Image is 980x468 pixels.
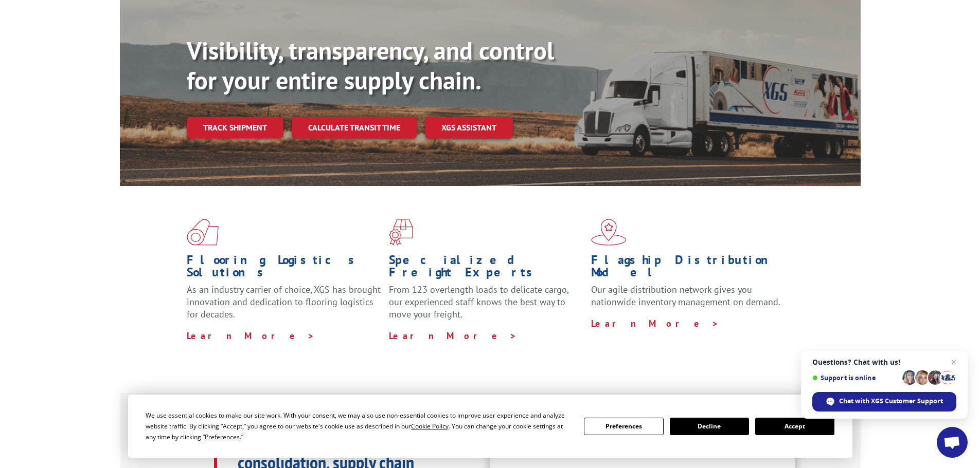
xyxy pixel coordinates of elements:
div: Open chat [937,427,968,458]
div: Cookie Consent Prompt [128,395,852,458]
span: Close chat [948,356,960,368]
button: Decline [670,418,749,435]
a: Learn More > [591,317,719,329]
span: Cookie Policy [411,422,449,430]
img: xgs-icon-focused-on-flooring-red [389,219,413,246]
a: XGS ASSISTANT [425,117,513,139]
span: As an industry carrier of choice, XGS has brought innovation and dedication to flooring logistics... [187,284,381,320]
img: xgs-icon-flagship-distribution-model-red [591,219,627,246]
a: Track shipment [187,117,283,138]
h1: Flagship Distribution Model [591,254,786,284]
img: xgs-icon-total-supply-chain-intelligence-red [187,219,219,246]
b: Visibility, transparency, and control for your entire supply chain. [187,34,554,96]
span: Support is online [812,374,899,382]
h1: Specialized Freight Experts [389,254,583,284]
p: From 123 overlength loads to delicate cargo, our experienced staff knows the best way to move you... [389,284,583,329]
span: Questions? Chat with us! [812,358,956,366]
span: Preferences [205,433,240,441]
h1: Flooring Logistics Solutions [187,254,381,284]
a: Calculate transit time [292,117,417,139]
button: Preferences [584,418,663,435]
div: Chat with XGS Customer Support [812,392,956,411]
div: We use essential cookies to make our site work. With your consent, we may also use non-essential ... [146,410,572,442]
a: Learn More > [187,330,315,342]
a: Learn More > [389,330,517,342]
span: Chat with XGS Customer Support [839,397,943,406]
span: Our agile distribution network gives you nationwide inventory management on demand. [591,284,780,308]
button: Accept [755,418,834,435]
